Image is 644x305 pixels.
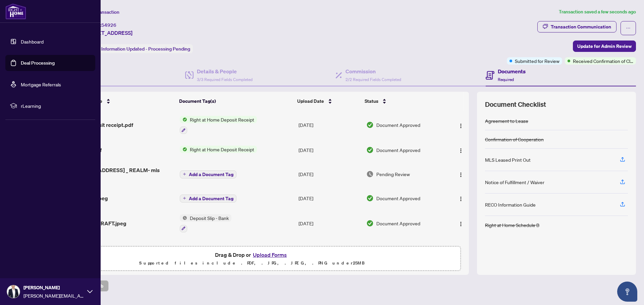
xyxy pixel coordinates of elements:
img: Logo [458,148,464,153]
button: Logo [455,145,466,155]
td: [DATE] [296,110,364,139]
button: Status IconRight at Home Deposit Receipt [180,146,257,153]
h4: Commission [345,67,401,75]
span: Received Confirmation of Closing [573,57,633,65]
p: Supported files include .PDF, .JPG, .JPEG, .PNG under 25 MB [47,259,457,267]
span: Update for Admin Review [577,41,632,52]
span: Upload Date [297,97,324,105]
td: [DATE] [296,238,364,266]
div: MLS Leased Print Out [485,156,531,163]
span: Right at Home Deposit Receipt [187,116,257,123]
button: Open asap [617,282,637,302]
span: Information Updated - Processing Pending [101,46,190,52]
td: [DATE] [296,187,364,209]
span: [STREET_ADDRESS] _ REALM- mls leased.pdf [73,166,174,182]
span: Document Approved [376,195,420,202]
button: Status IconRight at Home Deposit Receipt [180,116,257,134]
img: Status Icon [180,146,187,153]
span: 54926 [101,22,116,28]
span: Pending Review [376,170,410,178]
button: Add a Document Tag [180,194,236,203]
td: [DATE] [296,161,364,187]
span: plus [183,172,186,176]
a: Mortgage Referrals [21,81,61,87]
button: Logo [455,218,466,229]
span: 3/3 Required Fields Completed [197,77,253,82]
img: logo [5,3,26,19]
button: Transaction Communication [537,21,616,32]
img: Document Status [366,220,374,227]
span: [PERSON_NAME] [23,284,84,291]
button: Update for Admin Review [573,41,636,52]
th: Status [362,92,444,110]
th: Document Tag(s) [176,92,294,110]
span: rLearning [21,102,91,109]
span: [PERSON_NAME][EMAIL_ADDRESS][DOMAIN_NAME] [23,292,84,299]
span: Submitted for Review [515,57,559,65]
span: plus [183,197,186,200]
img: Profile Icon [7,285,20,298]
th: Upload Date [294,92,362,110]
button: Status IconDeposit Slip - Bank [180,214,231,232]
div: RECO Information Guide [485,201,536,208]
div: Confirmation of Cooperation [485,136,544,143]
div: Agreement to Lease [485,117,528,125]
img: Document Status [366,146,374,154]
div: Right at Home Schedule B [485,221,539,229]
img: Document Status [366,195,374,202]
span: Right at Home Deposit Receipt [187,146,257,153]
div: Status: [83,44,193,53]
img: Logo [458,196,464,202]
span: Drag & Drop or [215,250,289,259]
button: Logo [455,193,466,204]
span: Document Approved [376,121,420,129]
button: Logo [455,169,466,179]
span: Required [498,77,514,82]
span: ellipsis [626,26,631,30]
span: Document Approved [376,146,420,154]
span: Drag & Drop orUpload FormsSupported files include .PDF, .JPG, .JPEG, .PNG under25MB [43,246,461,271]
a: Deal Processing [21,60,55,66]
div: Transaction Communication [551,21,611,32]
img: Status Icon [180,116,187,123]
button: Add a Document Tag [180,195,236,203]
button: Logo [455,120,466,130]
span: Deposit Slip - Bank [187,214,231,222]
div: Notice of Fulfillment / Waiver [485,178,544,186]
a: Dashboard [21,39,44,45]
h4: Documents [498,67,526,75]
span: [STREET_ADDRESS] [83,29,132,37]
img: Logo [458,221,464,227]
span: Document Checklist [485,100,546,109]
td: [DATE] [296,209,364,238]
article: Transaction saved a few seconds ago [559,8,636,16]
span: View Transaction [84,9,119,15]
button: Upload Forms [251,250,289,259]
span: 2/2 Required Fields Completed [345,77,401,82]
img: Status Icon [180,214,187,222]
span: Add a Document Tag [189,172,233,177]
h4: Details & People [197,67,253,75]
th: (9) File Name [70,92,176,110]
button: Add a Document Tag [180,170,236,178]
img: Logo [458,172,464,177]
span: RAH deposit receipt.pdf [73,121,133,129]
span: Document Approved [376,220,420,227]
img: Document Status [366,170,374,178]
td: [DATE] [296,139,364,161]
span: Add a Document Tag [189,196,233,201]
button: Add a Document Tag [180,170,236,178]
img: Document Status [366,121,374,129]
span: Status [365,97,378,105]
img: Logo [458,123,464,129]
